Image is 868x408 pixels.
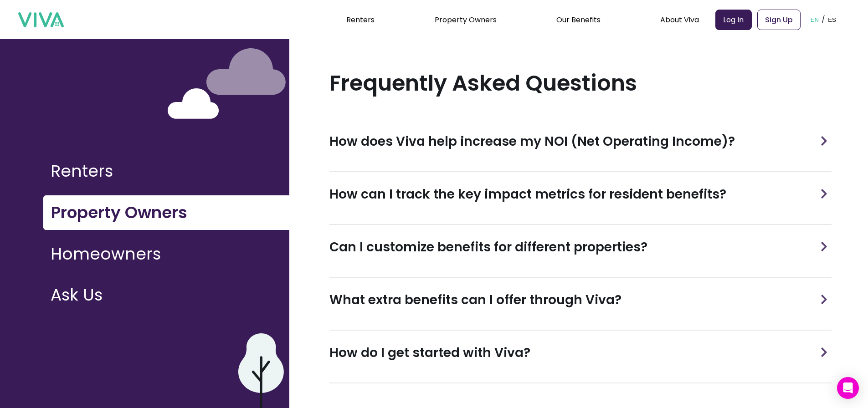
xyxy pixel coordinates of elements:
h3: What extra benefits can I offer through Viva? [329,291,621,310]
a: Log In [715,10,752,30]
div: Can I customize benefits for different properties?arrow for minimizing [329,225,832,270]
div: How does Viva help increase my NOI (Net Operating Income)?arrow for minimizing [329,119,832,164]
img: arrow for minimizing [817,136,831,146]
button: EN [808,5,822,34]
img: arrow for minimizing [817,189,831,199]
a: Ask Us [43,278,289,319]
div: Our Benefits [556,8,601,31]
h3: How can I track the key impact metrics for resident benefits? [329,185,726,204]
a: Property Owners [435,15,497,25]
button: Ask Us [43,278,289,312]
div: How can I track the key impact metrics for resident benefits?arrow for minimizing [329,172,832,217]
p: / [822,13,825,26]
a: Renters [43,154,289,195]
div: About Viva [660,8,699,31]
img: purple cloud [206,48,286,95]
h3: Can I customize benefits for different properties? [329,238,647,257]
img: arrow for minimizing [817,295,831,304]
h3: How does Viva help increase my NOI (Net Operating Income)? [329,132,735,151]
img: white cloud [168,88,219,119]
div: Open Intercom Messenger [837,377,859,399]
a: Sign Up [757,10,801,30]
img: arrow for minimizing [817,242,831,251]
a: Property Owners [43,195,289,237]
div: How do I get started with Viva?arrow for minimizing [329,331,832,375]
button: Property Owners [43,195,289,230]
div: What extra benefits can I offer through Viva?arrow for minimizing [329,278,832,322]
img: viva [18,12,64,28]
a: Renters [346,15,375,25]
img: arrow for minimizing [817,347,831,357]
button: Homeowners [43,237,289,271]
a: Homeowners [43,237,289,278]
button: Renters [43,154,289,188]
button: ES [825,5,839,34]
h1: Frequently Asked Questions [329,69,832,97]
h3: How do I get started with Viva? [329,343,530,362]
